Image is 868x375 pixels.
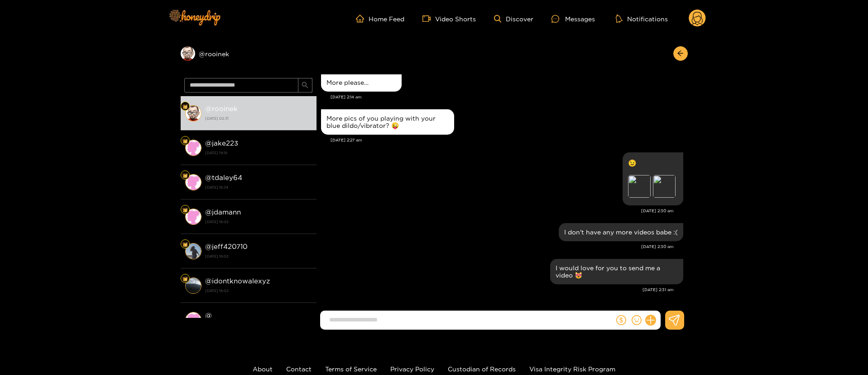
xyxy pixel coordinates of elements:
[331,137,683,143] div: [DATE] 2:27 am
[321,287,674,293] div: [DATE] 2:31 am
[321,59,402,92] div: Sep. 30, 2:14 am
[331,94,683,100] div: [DATE] 2:14 am
[302,82,308,89] span: search
[182,276,188,282] img: Fan Level
[616,315,626,325] span: dollar
[182,173,188,178] img: Fan Level
[623,152,683,205] div: Sep. 30, 2:30 am
[253,365,273,372] a: About
[559,223,683,241] div: Sep. 30, 2:30 am
[182,242,188,247] img: Fan Level
[185,278,201,294] img: conversation
[614,313,628,327] button: dollar
[185,312,201,328] img: conversation
[529,365,615,372] a: Visa Integrity Risk Program
[286,365,312,372] a: Contact
[185,174,201,190] img: conversation
[677,50,684,58] span: arrow-left
[205,105,238,112] strong: @ rooinek
[551,14,595,24] div: Messages
[182,207,188,213] img: Fan Level
[205,149,312,157] strong: [DATE] 19:18
[205,277,270,285] strong: @ idontknowalexyz
[205,139,238,147] strong: @ jake223
[673,46,688,61] button: arrow-left
[185,105,201,122] img: conversation
[205,312,212,319] strong: @
[326,115,449,129] div: More pics of you playing with your blue dildo/vibrator? 😜
[205,218,312,226] strong: [DATE] 16:02
[205,243,248,250] strong: @ jeff420710
[298,78,312,93] button: search
[632,315,642,325] span: smile
[185,140,201,156] img: conversation
[422,15,476,23] a: Video Shorts
[613,14,671,23] button: Notifications
[321,244,674,250] div: [DATE] 2:30 am
[564,229,678,236] div: I don't have any more videos babe :(
[182,138,188,144] img: Fan Level
[205,287,312,295] strong: [DATE] 16:02
[205,252,312,260] strong: [DATE] 16:02
[326,79,396,86] div: More please…
[356,15,369,23] span: home
[556,264,678,279] div: I would love for you to send me a video 😻
[205,183,312,191] strong: [DATE] 16:34
[448,365,516,372] a: Custodian of Records
[390,365,434,372] a: Privacy Policy
[205,114,312,122] strong: [DATE] 02:31
[356,15,404,23] a: Home Feed
[422,15,435,23] span: video-camera
[205,208,241,216] strong: @ jdamann
[494,15,533,23] a: Discover
[205,174,242,181] strong: @ tdaley64
[321,208,674,214] div: [DATE] 2:30 am
[185,209,201,225] img: conversation
[321,109,454,135] div: Sep. 30, 2:27 am
[628,158,678,168] p: 😉
[185,243,201,259] img: conversation
[182,104,188,109] img: Fan Level
[181,46,317,61] div: @rooinek
[325,365,377,372] a: Terms of Service
[550,259,683,284] div: Sep. 30, 2:31 am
